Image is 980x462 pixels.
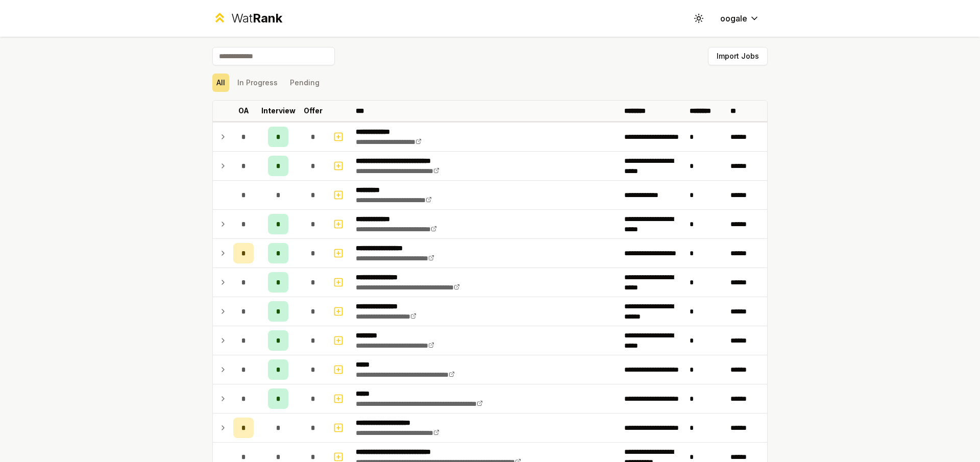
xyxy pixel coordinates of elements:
button: Pending [286,74,324,92]
div: Wat [231,10,282,27]
button: oogale [712,9,768,28]
button: In Progress [233,74,282,92]
p: OA [238,106,249,116]
button: Import Jobs [708,47,768,65]
span: Rank [253,11,282,26]
p: Offer [304,106,323,116]
a: WatRank [212,10,282,27]
button: All [212,74,229,92]
span: oogale [720,12,747,25]
p: Interview [261,106,296,116]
